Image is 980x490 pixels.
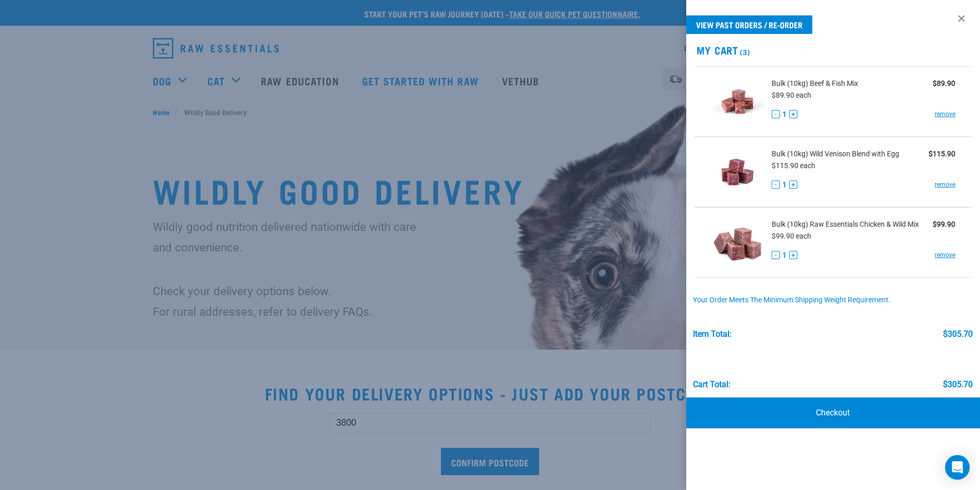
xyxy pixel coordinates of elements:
[772,161,815,170] span: $115.90 each
[782,109,787,120] span: 1
[933,79,955,87] strong: $89.90
[935,110,955,119] a: remove
[772,149,899,159] span: Bulk (10kg) Wild Venison Blend with Egg
[772,232,811,240] span: $99.90 each
[943,330,973,339] div: $305.70
[943,380,973,389] div: $305.70
[933,220,955,228] strong: $99.90
[693,296,973,304] div: Your order meets the minimum shipping weight requirement.
[738,50,750,53] span: (3)
[789,251,797,259] button: +
[935,250,955,260] a: remove
[772,78,858,89] span: Bulk (10kg) Beef & Fish Mix
[945,455,970,480] div: Open Intercom Messenger
[693,330,732,339] div: Item Total:
[929,150,955,158] strong: $115.90
[711,146,764,198] img: Wild Venison Blend with Egg
[772,110,780,118] button: -
[782,179,787,190] span: 1
[772,91,811,99] span: $89.90 each
[711,75,764,128] img: Beef & Fish Mix
[686,15,812,34] a: View past orders / re-order
[935,180,955,189] a: remove
[772,219,919,230] span: Bulk (10kg) Raw Essentials Chicken & Wild Mix
[789,110,797,118] button: +
[782,250,787,261] span: 1
[772,180,780,189] button: -
[789,180,797,189] button: +
[693,380,730,389] div: Cart total:
[772,251,780,259] button: -
[711,216,764,269] img: Raw Essentials Chicken & Wild Mix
